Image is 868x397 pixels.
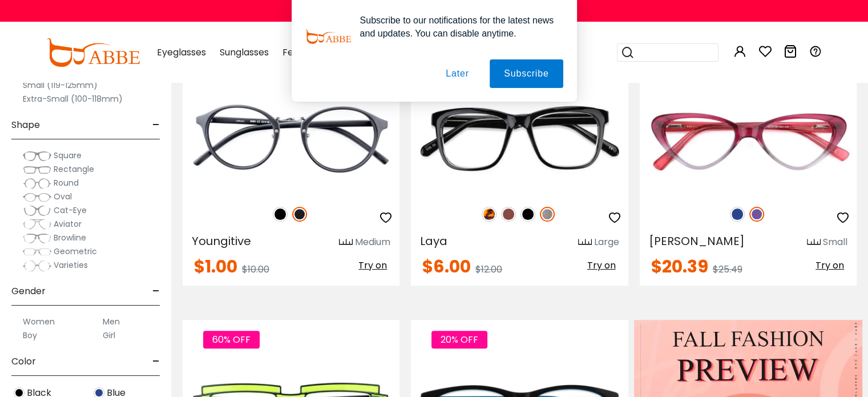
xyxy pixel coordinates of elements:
[651,254,708,279] span: $20.39
[520,207,535,222] img: Black
[501,207,516,222] img: Brown
[194,254,237,279] span: $1.00
[54,204,87,216] span: Cat-Eye
[54,177,79,189] span: Round
[242,263,269,276] span: $10.00
[54,218,82,230] span: Aviator
[23,219,51,230] img: Aviator.png
[749,207,764,222] img: Purple
[587,259,616,272] span: Try on
[490,59,563,88] button: Subscribe
[23,232,51,244] img: Browline.png
[23,260,51,272] img: Varieties.png
[23,150,51,162] img: Square.png
[152,348,160,375] span: -
[355,258,390,273] button: Try on
[103,315,120,328] label: Men
[11,111,40,139] span: Shape
[23,164,51,175] img: Rectangle.png
[192,233,251,249] span: Youngitive
[351,14,563,40] div: Subscribe to our notifications for the latest news and updates. You can disable anytime.
[649,233,745,249] span: [PERSON_NAME]
[273,207,288,222] img: Black
[594,235,619,249] div: Large
[23,205,51,216] img: Cat-Eye.png
[54,191,72,202] span: Oval
[420,233,447,249] span: Laya
[730,207,745,222] img: Blue
[578,238,592,247] img: size ruler
[812,258,847,273] button: Try on
[11,278,46,305] span: Gender
[54,232,86,243] span: Browline
[815,259,844,272] span: Try on
[11,348,36,375] span: Color
[482,207,496,222] img: Leopard
[339,238,353,247] img: size ruler
[411,86,628,194] img: Gun Laya - Plastic ,Universal Bridge Fit
[23,246,51,258] img: Geometric.png
[475,263,502,276] span: $12.00
[823,235,847,249] div: Small
[152,278,160,305] span: -
[305,14,351,59] img: notification icon
[23,315,55,328] label: Women
[54,246,97,257] span: Geometric
[183,86,399,194] img: Matte-black Youngitive - Plastic ,Adjust Nose Pads
[540,207,555,222] img: Gun
[54,259,88,271] span: Varieties
[431,59,483,88] button: Later
[355,235,390,249] div: Medium
[584,258,619,273] button: Try on
[152,111,160,139] span: -
[640,86,857,194] img: Purple Selina - Acetate ,Universal Bridge Fit
[431,331,487,348] span: 20% OFF
[203,331,260,348] span: 60% OFF
[54,150,82,161] span: Square
[358,259,387,272] span: Try on
[23,178,51,189] img: Round.png
[103,328,115,342] label: Girl
[713,263,742,276] span: $25.49
[23,191,51,203] img: Oval.png
[292,207,307,222] img: Matte Black
[422,254,471,279] span: $6.00
[54,163,94,175] span: Rectangle
[23,328,37,342] label: Boy
[807,238,821,247] img: size ruler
